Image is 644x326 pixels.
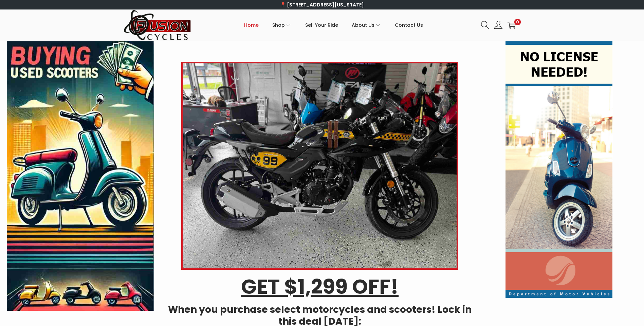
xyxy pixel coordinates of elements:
a: Contact Us [395,10,423,40]
u: GET $1,299 OFF! [241,272,399,301]
span: Home [244,17,259,34]
img: Woostify retina logo [124,9,191,41]
a: 0 [508,21,516,29]
nav: Primary navigation [191,10,476,40]
a: Shop [272,10,292,40]
a: Home [244,10,259,40]
a: About Us [352,10,381,40]
a: 📍 [STREET_ADDRESS][US_STATE] [280,1,364,8]
span: Contact Us [395,17,423,34]
span: About Us [352,17,374,34]
span: Shop [272,17,285,34]
a: Sell Your Ride [305,10,338,40]
span: Sell Your Ride [305,17,338,34]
